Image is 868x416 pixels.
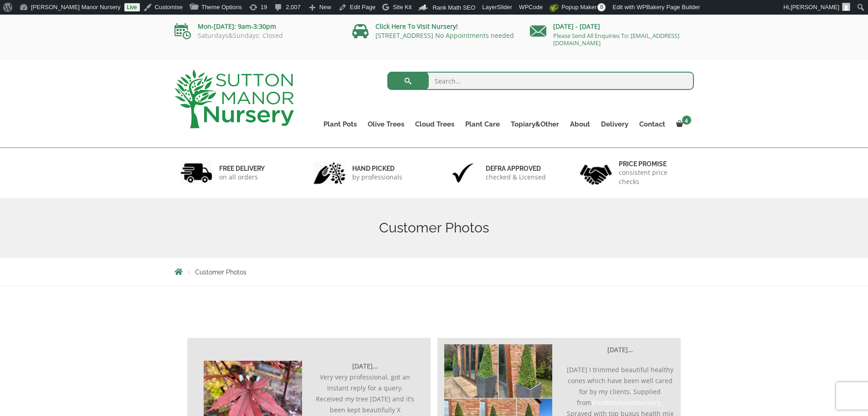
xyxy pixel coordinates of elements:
p: by professionals [352,173,402,182]
a: Contact [634,118,671,131]
span: [PERSON_NAME] [791,4,839,11]
h6: hand picked [352,164,402,173]
a: Plant Care [460,118,505,131]
a: About [565,118,596,131]
b: [DATE]… [352,362,378,370]
a: Olive Trees [362,118,410,131]
p: Mon-[DATE]: 9am-3:30pm [175,21,339,32]
p: checked & Licensed [486,173,546,182]
h6: Price promise [619,160,688,168]
p: [DATE] - [DATE] [530,21,694,32]
h6: FREE DELIVERY [219,164,265,173]
a: [STREET_ADDRESS] No Appointments needed [375,31,514,40]
p: on all orders [219,173,265,182]
span: Received my tree [DATE] and it’s been kept beautifully X [316,395,414,414]
img: 4.jpg [580,159,612,187]
a: Click Here To Visit Nursery! [375,22,458,31]
strong: [DATE]… [607,345,633,354]
a: 4 [671,118,694,131]
a: Cloud Trees [410,118,460,131]
input: Search... [387,72,694,90]
img: 1.jpg [180,161,212,184]
span: 0 [597,3,606,11]
img: 3.jpg [447,161,479,184]
a: Live [124,3,140,11]
p: Saturdays&Sundays: Closed [175,32,339,39]
span: Rank Math SEO [432,4,475,11]
span: 4 [682,116,691,125]
a: Topiary&Other [505,118,565,131]
a: @suttonmanornursery_ [591,398,663,407]
h6: Defra approved [486,164,546,173]
h1: Customer Photos [175,220,694,236]
span: Customer Photos [195,269,247,276]
a: Please Send All Enquiries To: [EMAIL_ADDRESS][DOMAIN_NAME] [553,32,679,47]
img: logo [175,69,294,128]
a: Plant Pots [318,118,362,131]
a: Delivery [596,118,634,131]
nav: Breadcrumbs [175,268,694,275]
img: 2.jpg [313,161,345,184]
p: consistent price checks [619,168,688,186]
div: [DATE] I trimmed beautiful healthy cones which have been well cared for by my clients. Supplied from [566,364,674,408]
span: Site Kit [393,4,411,11]
span: Very very professional, got an instant reply for a query. [320,373,410,392]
